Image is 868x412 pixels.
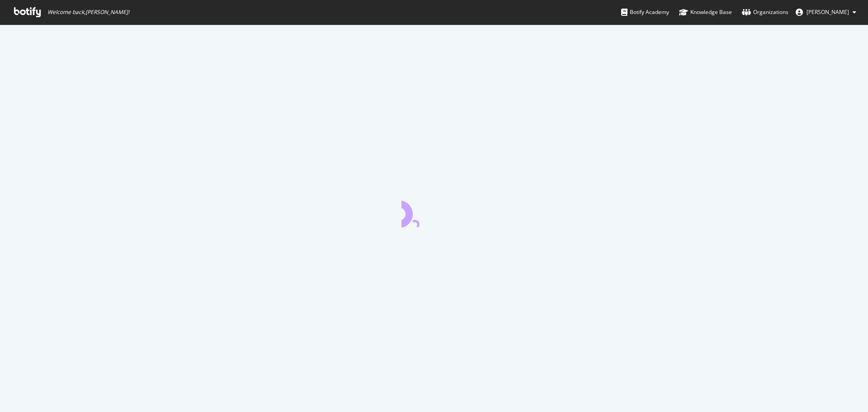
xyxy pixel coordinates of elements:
div: Botify Academy [621,8,669,17]
div: animation [401,195,467,227]
span: MAYENOBE Steve [807,8,849,16]
div: Knowledge Base [679,8,732,17]
button: [PERSON_NAME] [788,5,863,19]
div: Organizations [742,8,788,17]
span: Welcome back, [PERSON_NAME] ! [47,9,129,16]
